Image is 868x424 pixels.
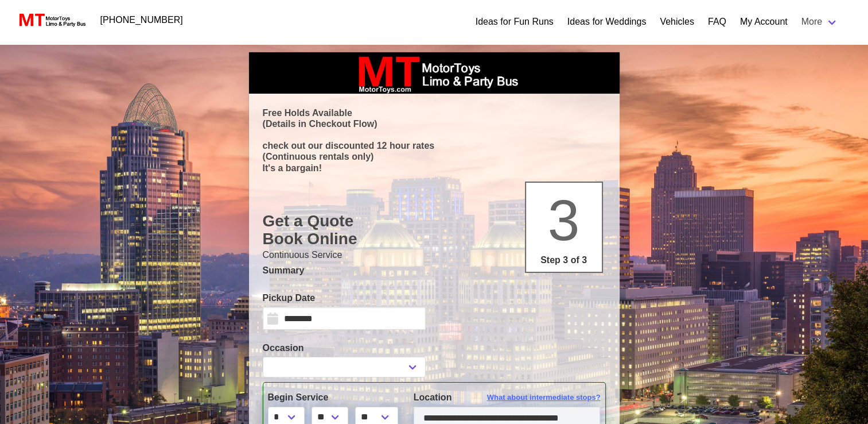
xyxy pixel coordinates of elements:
a: Ideas for Weddings [567,15,647,29]
label: Begin Service [268,391,396,404]
p: (Continuous rentals only) [263,151,606,162]
span: 3 [548,188,580,252]
p: Step 3 of 3 [531,253,597,267]
span: What about intermediate stops? [487,392,601,403]
p: It's a bargain! [263,163,606,174]
label: Pickup Date [263,291,426,305]
p: Continuous Service [263,248,606,262]
p: (Details in Checkout Flow) [263,118,606,129]
a: More [795,10,845,33]
a: [PHONE_NUMBER] [94,9,190,32]
img: MotorToys Logo [16,12,87,28]
p: Free Holds Available [263,107,606,118]
span: Location [414,392,452,402]
a: Vehicles [660,15,694,29]
p: check out our discounted 12 hour rates [263,140,606,151]
a: Ideas for Fun Runs [476,15,554,29]
h1: Get a Quote Book Online [263,212,606,248]
a: My Account [740,15,788,29]
p: Summary [263,264,606,277]
a: FAQ [708,15,726,29]
img: box_logo_brand.jpeg [348,52,520,94]
label: Occasion [263,341,426,355]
